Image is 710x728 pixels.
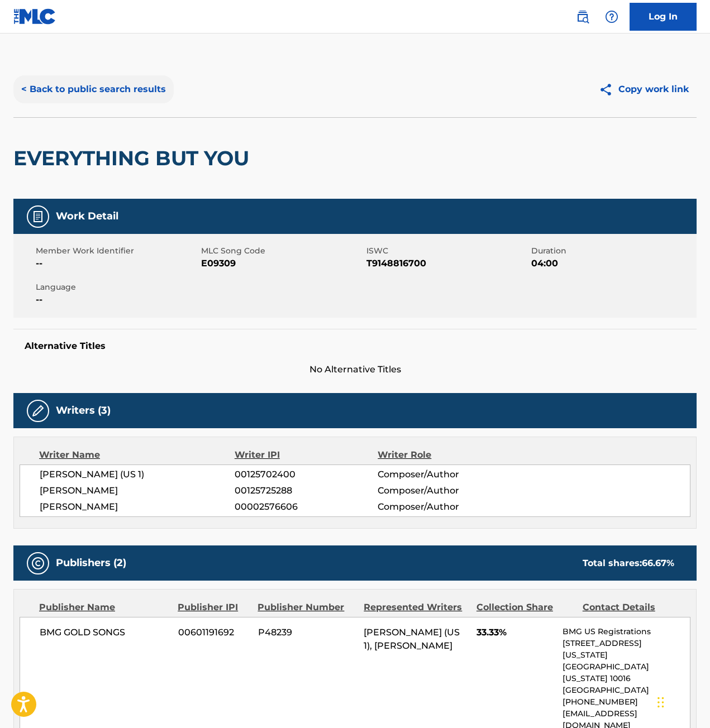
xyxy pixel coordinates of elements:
[378,484,508,497] span: Composer/Author
[40,500,235,514] span: [PERSON_NAME]
[40,484,235,497] span: [PERSON_NAME]
[56,404,111,417] h5: Writers (3)
[591,75,697,103] button: Copy work link
[583,557,674,570] div: Total shares:
[235,500,378,514] span: 00002576606
[364,601,468,614] div: Represented Writers
[40,626,170,639] span: BMG GOLD SONGS
[378,500,508,514] span: Composer/Author
[201,257,364,270] span: E09309
[563,638,690,649] p: [STREET_ADDRESS]
[36,281,198,293] span: Language
[31,557,45,570] img: Publishers
[563,696,690,708] p: [PHONE_NUMBER]
[378,448,508,462] div: Writer Role
[583,601,680,614] div: Contact Details
[657,686,664,719] div: Drag
[178,626,250,639] span: 00601191692
[235,448,378,462] div: Writer IPI
[599,83,618,97] img: Copy work link
[31,404,45,418] img: Writers
[36,257,198,270] span: --
[201,245,364,257] span: MLC Song Code
[476,626,555,639] span: 33.33%
[39,448,235,462] div: Writer Name
[13,146,255,171] h2: EVERYTHING BUT YOU
[40,468,235,481] span: [PERSON_NAME] (US 1)
[13,75,174,103] button: < Back to public search results
[571,6,594,28] a: Public Search
[601,6,623,28] div: Help
[366,257,529,270] span: T9148816700
[378,468,508,481] span: Composer/Author
[235,484,378,497] span: 00125725288
[25,341,685,352] h5: Alternative Titles
[605,10,618,23] img: help
[642,558,674,568] span: 66.67 %
[13,8,56,25] img: MLC Logo
[31,210,45,223] img: Work Detail
[531,245,694,257] span: Duration
[178,601,249,614] div: Publisher IPI
[36,245,198,257] span: Member Work Identifier
[258,626,356,639] span: P48239
[366,245,529,257] span: ISWC
[39,601,169,614] div: Publisher Name
[56,557,126,569] h5: Publishers (2)
[13,363,697,376] span: No Alternative Titles
[476,601,574,614] div: Collection Share
[630,3,697,31] a: Log In
[235,468,378,481] span: 00125702400
[563,626,690,638] p: BMG US Registrations
[258,601,355,614] div: Publisher Number
[364,627,460,651] span: [PERSON_NAME] (US 1), [PERSON_NAME]
[563,684,690,696] p: [GEOGRAPHIC_DATA]
[56,210,118,223] h5: Work Detail
[576,10,589,23] img: search
[531,257,694,270] span: 04:00
[654,674,710,728] iframe: Chat Widget
[36,293,198,306] span: --
[563,649,690,684] p: [US_STATE][GEOGRAPHIC_DATA][US_STATE] 10016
